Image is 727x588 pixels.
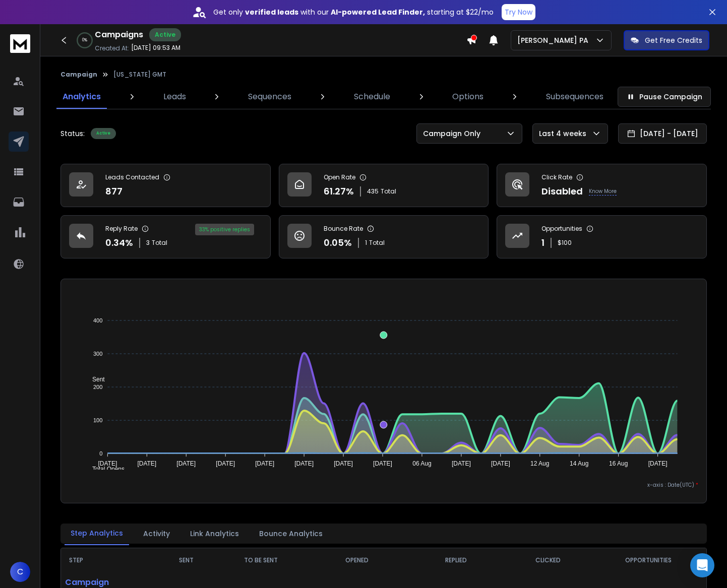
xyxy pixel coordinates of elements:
[215,548,308,572] th: TO BE SENT
[216,460,235,467] tspan: [DATE]
[69,481,698,489] p: x-axis : Date(UTC)
[85,466,125,473] span: Total Opens
[354,91,390,103] p: Schedule
[530,460,549,467] tspan: 12 Aug
[60,164,271,207] a: Leads Contacted877
[152,239,167,247] span: Total
[93,317,102,323] tspan: 400
[690,553,714,577] div: Open Intercom Messenger
[105,225,138,233] p: Reply Rate
[423,128,484,139] p: Campaign Only
[195,224,254,235] div: 33 % positive replies
[541,225,582,233] p: Opportunities
[348,85,396,109] a: Schedule
[99,450,102,456] tspan: 0
[65,522,129,545] button: Step Analytics
[60,128,85,139] p: Status:
[184,522,245,545] button: Link Analytics
[131,44,180,52] p: [DATE] 09:53 AM
[324,173,355,181] p: Open Rate
[331,7,425,17] strong: AI-powered Lead Finder,
[113,71,166,79] p: [US_STATE] GMT
[412,460,431,467] tspan: 06 Aug
[105,173,159,181] p: Leads Contacted
[279,215,489,258] a: Bounce Rate0.05%1Total
[541,173,572,181] p: Click Rate
[93,384,102,390] tspan: 200
[570,460,588,467] tspan: 14 Aug
[98,460,117,467] tspan: [DATE]
[93,351,102,357] tspan: 300
[491,460,510,467] tspan: [DATE]
[618,123,707,144] button: [DATE] - [DATE]
[56,85,107,109] a: Analytics
[506,548,590,572] th: CLICKED
[10,562,30,582] button: C
[85,376,105,383] span: Sent
[541,184,583,199] p: Disabled
[541,236,544,250] p: 1
[63,91,101,103] p: Analytics
[157,85,192,109] a: Leads
[324,225,363,233] p: Bounce Rate
[146,239,150,247] span: 3
[505,7,532,17] p: Try Now
[365,239,367,247] span: 1
[255,460,274,467] tspan: [DATE]
[540,85,610,109] a: Subsequences
[10,34,30,53] img: logo
[502,4,535,20] button: Try Now
[137,522,176,545] button: Activity
[334,460,353,467] tspan: [DATE]
[590,548,706,572] th: OPPORTUNITIES
[558,239,572,247] p: $ 100
[446,85,490,109] a: Options
[406,548,506,572] th: REPLIED
[589,187,617,195] p: Know More
[381,187,396,195] span: Total
[157,548,214,572] th: SENT
[253,522,329,545] button: Bounce Analytics
[242,85,297,109] a: Sequences
[539,128,590,139] p: Last 4 weeks
[163,91,186,103] p: Leads
[105,184,123,199] p: 877
[308,548,407,572] th: OPENED
[105,236,133,250] p: 0.34 %
[373,460,392,467] tspan: [DATE]
[497,164,707,207] a: Click RateDisabledKnow More
[546,91,603,103] p: Subsequences
[61,548,157,572] th: STEP
[149,28,181,41] div: Active
[93,417,102,423] tspan: 100
[82,37,87,43] p: 0 %
[324,184,354,199] p: 61.27 %
[324,236,352,250] p: 0.05 %
[624,30,709,50] button: Get Free Credits
[369,239,385,247] span: Total
[138,460,157,467] tspan: [DATE]
[517,35,592,45] p: [PERSON_NAME] PA
[452,460,471,467] tspan: [DATE]
[367,187,379,195] span: 435
[645,35,702,45] p: Get Free Credits
[60,215,271,258] a: Reply Rate0.34%3Total33% positive replies
[91,128,116,139] div: Active
[294,460,314,467] tspan: [DATE]
[497,215,707,258] a: Opportunities1$100
[609,460,628,467] tspan: 16 Aug
[95,29,143,41] h1: Campaigns
[618,87,711,107] button: Pause Campaign
[213,7,494,17] p: Get only with our starting at $22/mo
[279,164,489,207] a: Open Rate61.27%435Total
[248,91,291,103] p: Sequences
[452,91,483,103] p: Options
[60,71,97,79] button: Campaign
[245,7,298,17] strong: verified leads
[177,460,196,467] tspan: [DATE]
[95,44,129,52] p: Created At:
[648,460,668,467] tspan: [DATE]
